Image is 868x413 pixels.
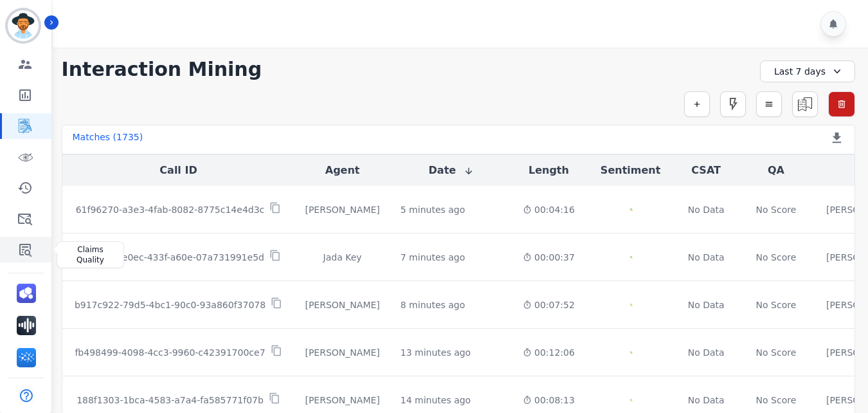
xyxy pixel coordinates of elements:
div: No Score [756,251,797,264]
button: Date [429,163,475,178]
div: No Score [756,298,797,311]
p: 188f1303-1bca-4583-a7a4-fa585771f07b [77,394,264,407]
h1: Interaction Mining [62,58,262,81]
div: No Score [756,346,797,359]
div: No Data [686,298,726,311]
div: 8 minutes ago [401,298,466,311]
p: 99efe976-e0ec-433f-a60e-07a731991e5d [76,251,264,264]
div: 00:08:13 [523,394,575,407]
div: 00:12:06 [523,346,575,359]
div: No Data [686,203,726,216]
div: 7 minutes ago [401,251,466,264]
div: No Score [756,394,797,407]
div: Last 7 days [760,60,855,82]
div: No Data [686,394,726,407]
button: CSAT [691,163,721,178]
div: Matches ( 1735 ) [73,131,143,149]
div: 00:04:16 [523,203,575,216]
div: [PERSON_NAME] [305,298,379,311]
div: 14 minutes ago [401,394,471,407]
div: 00:07:52 [523,298,575,311]
div: No Data [686,251,726,264]
div: No Data [686,346,726,359]
img: Bordered avatar [8,10,39,41]
button: Sentiment [601,163,660,178]
button: Agent [325,163,360,178]
div: [PERSON_NAME] [305,203,379,216]
p: fb498499-4098-4cc3-9960-c42391700ce7 [75,346,265,359]
p: 61f96270-a3e3-4fab-8082-8775c14e4d3c [76,203,265,216]
div: [PERSON_NAME] [305,394,379,407]
button: Call ID [159,163,197,178]
p: b917c922-79d5-4bc1-90c0-93a860f37078 [75,298,266,311]
div: 5 minutes ago [401,203,466,216]
div: 13 minutes ago [401,346,471,359]
div: No Score [756,203,797,216]
div: 00:00:37 [523,251,575,264]
div: Jada Key [305,251,379,264]
div: [PERSON_NAME] [305,346,379,359]
button: Length [529,163,569,178]
button: QA [768,163,784,178]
